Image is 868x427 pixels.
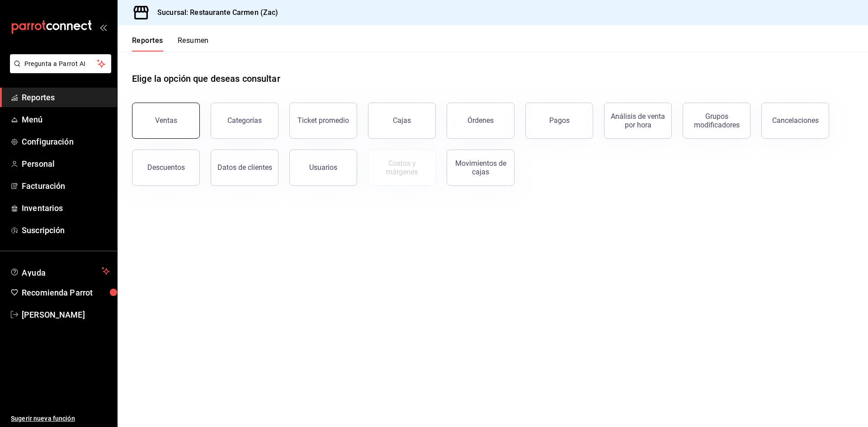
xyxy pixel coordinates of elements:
div: Pagos [549,116,570,125]
div: Cajas [393,115,411,126]
button: open_drawer_menu [99,23,107,31]
span: Reportes [22,91,110,103]
span: Recomienda Parrot [22,286,110,299]
button: Órdenes [447,103,514,139]
button: Pagos [525,103,593,139]
span: Inventarios [22,202,110,214]
div: Grupos modificadores [689,112,745,129]
span: [PERSON_NAME] [22,309,110,321]
button: Pregunta a Parrot AI [10,54,111,73]
h3: Sucursal: Restaurante Carmen (Zac) [150,7,278,18]
div: Órdenes [467,116,494,125]
span: Pregunta a Parrot AI [24,59,97,69]
div: Ventas [155,116,177,125]
div: Ticket promedio [297,116,349,125]
button: Categorías [211,103,278,139]
span: Facturación [22,180,110,192]
div: Análisis de venta por hora [610,112,666,129]
button: Usuarios [289,150,357,186]
div: Categorías [227,116,262,125]
button: Contrata inventarios para ver este reporte [368,150,436,186]
div: Datos de clientes [217,163,272,172]
button: Ticket promedio [289,103,357,139]
a: Cajas [368,103,436,139]
button: Reportes [132,36,163,52]
div: Descuentos [147,163,185,172]
span: Personal [22,158,110,170]
div: Movimientos de cajas [453,159,509,176]
button: Descuentos [132,150,200,186]
div: Usuarios [309,163,337,172]
button: Grupos modificadores [683,103,750,139]
div: navigation tabs [132,36,209,52]
span: Configuración [22,136,110,148]
button: Ventas [132,103,200,139]
span: Sugerir nueva función [11,414,110,423]
button: Resumen [178,36,209,52]
span: Ayuda [22,266,98,277]
button: Movimientos de cajas [447,150,514,186]
div: Costos y márgenes [374,159,430,176]
div: Cancelaciones [772,116,819,125]
h1: Elige la opción que deseas consultar [132,72,280,85]
button: Análisis de venta por hora [604,103,672,139]
button: Datos de clientes [211,150,278,186]
button: Cancelaciones [761,103,829,139]
a: Pregunta a Parrot AI [6,66,111,75]
span: Menú [22,113,110,126]
span: Suscripción [22,224,110,236]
